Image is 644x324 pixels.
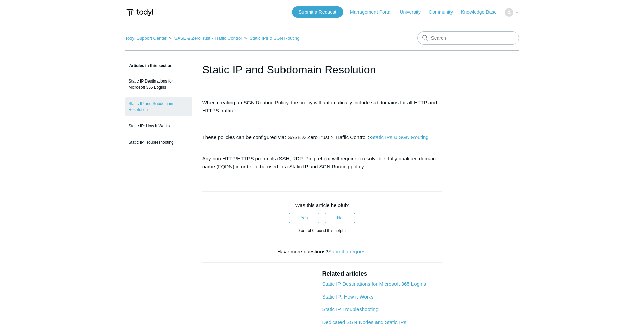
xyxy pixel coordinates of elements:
a: Static IP: How it Works [125,120,192,132]
span: Was this article helpful? [295,202,349,208]
input: Search [417,31,519,45]
h2: Related articles [322,269,442,278]
a: University [400,8,427,16]
a: Static IP Troubleshooting [322,306,379,312]
button: This article was not helpful [325,213,355,223]
span: Articles in this section [125,63,173,68]
h1: Static IP and Subdomain Resolution [202,61,442,78]
a: Submit a Request [292,6,343,18]
div: Have more questions? [202,248,442,256]
li: Todyl Support Center [125,36,168,41]
a: Static IP Destinations for Microsoft 365 Logins [125,75,192,94]
button: This article was helpful [289,213,319,223]
li: Static IPs & SGN Routing [243,36,300,41]
a: Management Portal [350,8,398,16]
a: Knowledge Base [461,8,503,16]
a: Static IP Destinations for Microsoft 365 Logins [322,281,426,287]
a: Static IPs & SGN Routing [250,36,299,41]
a: Static IP Troubleshooting [125,136,192,149]
a: Community [429,8,460,16]
a: Static IPs & SGN Routing [371,134,429,140]
a: Static IP and Subdomain Resolution [125,97,192,116]
a: Todyl Support Center [125,36,167,41]
span: 0 out of 0 found this helpful [297,228,346,233]
a: Static IP: How it Works [322,294,373,300]
p: These policies can be configured via: SASE & ZeroTrust > Traffic Control > [202,133,442,141]
p: When creating an SGN Routing Policy, the policy will automatically include subdomains for all HTT... [202,98,442,115]
p: Any non HTTP/HTTPS protocols (SSH, RDP, Ping, etc) it will require a resolvable, fully qualified ... [202,146,442,171]
a: SASE & ZeroTrust - Traffic Control [174,36,242,41]
a: Submit a request [328,249,367,254]
li: SASE & ZeroTrust - Traffic Control [168,36,243,41]
img: Todyl Support Center Help Center home page [125,6,154,19]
